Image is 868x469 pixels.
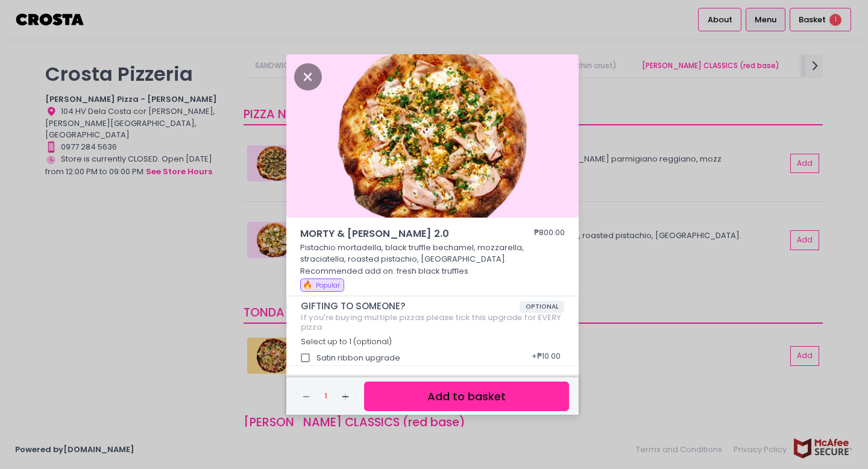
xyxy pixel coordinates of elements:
[520,301,565,313] span: OPTIONAL
[301,336,392,347] span: Select up to 1 (optional)
[301,301,520,312] span: GIFTING TO SOMEONE?
[534,227,565,241] div: ₱800.00
[301,313,565,332] div: If you're buying multiple pizzas please tick this upgrade for EVERY pizza
[300,242,565,277] p: Pistachio mortadella, black truffle bechamel, mozzarella, straciatella, roasted pistachio, [GEOGR...
[286,54,579,218] img: MORTY & ELLA 2.0
[316,281,340,290] span: Popular
[364,382,569,411] button: Add to basket
[303,279,312,291] span: 🔥
[300,227,499,241] span: MORTY & [PERSON_NAME] 2.0
[294,70,322,82] button: Close
[527,347,564,370] div: + ₱10.00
